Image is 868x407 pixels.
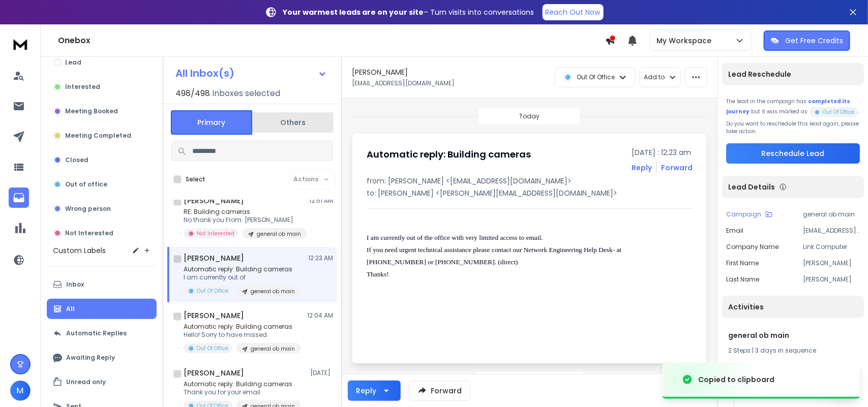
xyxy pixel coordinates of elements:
[47,126,157,146] button: Meeting Completed
[307,311,333,320] p: 12:04 AM
[47,199,157,219] button: Wrong person
[409,381,470,401] button: Forward
[728,182,775,192] p: Lead Details
[367,188,693,198] p: to: [PERSON_NAME] <[PERSON_NAME][EMAIL_ADDRESS][DOMAIN_NAME]>
[698,374,774,385] div: Copied to clipboard
[726,275,759,284] p: Last Name
[755,346,816,355] span: 3 days in sequence
[175,87,210,100] span: 498 / 498
[283,7,534,17] p: – Turn visits into conversations
[184,196,244,206] h1: [PERSON_NAME]
[66,329,127,337] p: Automatic Replies
[184,253,244,263] h1: [PERSON_NAME]
[47,274,157,295] button: Inbox
[212,87,280,100] h3: Inboxes selected
[519,112,540,120] p: Today
[184,265,301,273] p: Automatic reply: Building cameras
[257,230,301,238] p: general ob main
[47,323,157,343] button: Automatic Replies
[184,323,301,331] p: Automatic reply: Building cameras
[53,245,106,256] h3: Custom Labels
[184,208,306,216] p: RE: Building cameras
[348,381,401,401] button: Reply
[661,163,693,173] div: Forward
[65,58,81,67] p: Lead
[803,275,860,284] p: [PERSON_NAME]
[803,259,860,267] p: [PERSON_NAME]
[66,378,106,386] p: Unread only
[823,108,854,116] p: Out Of Office
[184,273,301,281] p: I am currently out of
[367,176,693,186] p: from: [PERSON_NAME] <[EMAIL_ADDRESS][DOMAIN_NAME]>
[543,4,604,20] a: Reach Out Now
[171,110,252,135] button: Primary
[632,147,693,158] p: [DATE] : 12:23 am
[197,345,228,352] p: Out Of Office
[283,7,424,17] strong: Your warmest leads are on your site
[47,150,157,170] button: Closed
[184,216,306,224] p: No thank you From: [PERSON_NAME]
[728,346,751,355] span: 2 Steps
[65,180,107,189] p: Out of office
[197,287,228,295] p: Out Of Office
[728,347,858,355] div: |
[10,381,31,401] button: M
[184,380,301,388] p: Automatic reply: Building cameras
[352,67,408,77] h1: [PERSON_NAME]
[656,36,715,46] p: My Workspace
[726,227,743,235] p: Email
[251,345,295,353] p: general ob main
[184,368,244,378] h1: [PERSON_NAME]
[644,73,665,81] p: Add to
[352,79,455,87] p: [EMAIL_ADDRESS][DOMAIN_NAME]
[356,386,376,396] div: Reply
[47,174,157,195] button: Out of office
[66,305,75,313] p: All
[308,254,333,262] p: 12:23 AM
[728,69,791,79] p: Lead Reschedule
[58,35,605,47] h1: Onebox
[310,369,333,377] p: [DATE]
[167,63,335,83] button: All Inbox(s)
[65,132,131,140] p: Meeting Completed
[47,299,157,319] button: All
[65,107,118,115] p: Meeting Booked
[65,156,88,164] p: Closed
[252,111,334,134] button: Others
[10,35,31,53] img: logo
[309,197,333,205] p: 12:51 AM
[722,296,864,318] div: Activities
[66,354,115,362] p: Awaiting Reply
[726,98,860,116] div: The lead in the campaign has but it was marked as .
[65,205,111,213] p: Wrong person
[803,243,860,251] p: Link Computer
[726,210,772,218] button: Campaign
[47,372,157,392] button: Unread only
[66,280,84,289] p: Inbox
[184,331,301,339] p: Hello! Sorry to have missed
[728,330,858,340] h1: general ob main
[546,7,601,17] p: Reach Out Now
[726,120,860,135] p: Do you want to reschedule this lead again, please take action.
[65,229,113,237] p: Not Interested
[726,243,779,251] p: Company Name
[803,210,860,218] p: general ob main
[47,52,157,73] button: Lead
[184,388,301,396] p: Thank you for your email
[803,227,860,235] p: [EMAIL_ADDRESS][DOMAIN_NAME]
[47,348,157,368] button: Awaiting Reply
[632,163,652,173] button: Reply
[184,310,244,321] h1: [PERSON_NAME]
[47,223,157,243] button: Not Interested
[47,77,157,97] button: Interested
[726,210,761,218] p: Campaign
[197,230,234,237] p: Not Interested
[251,288,295,295] p: general ob main
[764,30,850,51] button: Get Free Credits
[367,147,531,162] h1: Automatic reply: Building cameras
[726,143,860,164] button: Reschedule Lead
[367,234,623,278] span: I am currently out of the office with very limited access to email. If you need urgent technical ...
[577,73,615,81] p: Out Of Office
